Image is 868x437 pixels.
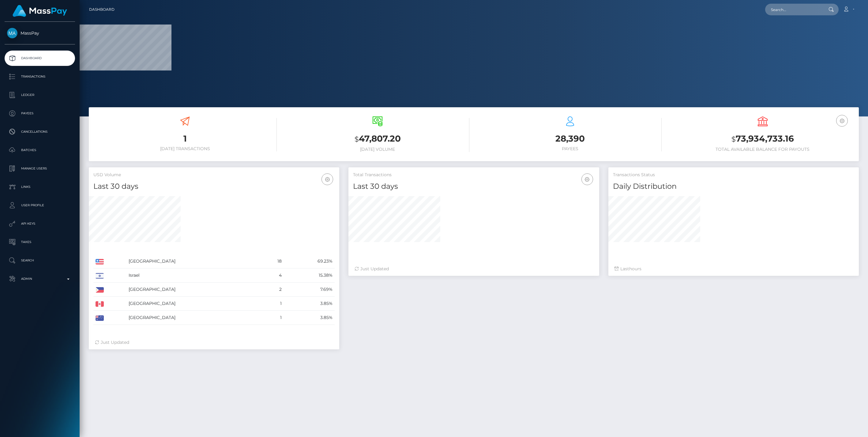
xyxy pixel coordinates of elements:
td: [GEOGRAPHIC_DATA] [126,311,261,325]
a: Ledger [5,87,75,103]
h3: 47,807.20 [286,133,469,145]
td: [GEOGRAPHIC_DATA] [126,297,261,311]
h5: USD Volume [93,172,335,178]
p: Payees [7,109,73,118]
p: User Profile [7,201,73,210]
div: Just Updated [355,266,593,272]
a: Taxes [5,234,75,250]
img: IL.png [96,273,104,279]
p: Admin [7,274,73,283]
h6: [DATE] Transactions [93,146,277,151]
img: PH.png [96,287,104,293]
td: 18 [261,254,284,268]
h5: Total Transactions [353,172,594,178]
a: Cancellations [5,124,75,139]
a: Payees [5,106,75,121]
a: Batches [5,142,75,158]
h4: Daily Distribution [613,181,854,192]
p: Dashboard [7,54,73,63]
h5: Transactions Status [613,172,854,178]
input: Search... [765,4,823,15]
div: Last hours [614,266,853,272]
h6: [DATE] Volume [286,147,469,152]
a: Transactions [5,69,75,84]
a: Dashboard [89,3,115,16]
td: 15.38% [284,268,335,283]
td: 7.69% [284,283,335,297]
a: API Keys [5,216,75,231]
td: 2 [261,283,284,297]
td: 1 [261,311,284,325]
p: Ledger [7,90,73,100]
h4: Last 30 days [353,181,594,192]
img: AU.png [96,315,104,321]
span: MassPay [5,30,75,36]
a: Admin [5,271,75,287]
p: Batches [7,146,73,155]
td: 3.85% [284,297,335,311]
a: User Profile [5,198,75,213]
p: Transactions [7,72,73,81]
a: Search [5,253,75,268]
div: Just Updated [95,339,333,346]
td: Israel [126,268,261,283]
p: Manage Users [7,164,73,173]
small: $ [731,135,736,143]
h3: 1 [93,133,277,145]
p: Search [7,256,73,265]
td: [GEOGRAPHIC_DATA] [126,283,261,297]
td: [GEOGRAPHIC_DATA] [126,254,261,268]
img: MassPay [7,28,17,38]
h6: Total Available Balance for Payouts [671,147,854,152]
h3: 73,934,733.16 [671,133,854,145]
img: US.png [96,259,104,264]
img: CA.png [96,301,104,307]
p: API Keys [7,219,73,228]
td: 69.23% [284,254,335,268]
h3: 28,390 [479,133,662,145]
td: 4 [261,268,284,283]
p: Taxes [7,237,73,247]
p: Links [7,182,73,192]
a: Manage Users [5,161,75,176]
a: Links [5,179,75,195]
h6: Payees [479,146,662,151]
p: Cancellations [7,127,73,136]
img: MassPay Logo [13,5,67,17]
h4: Last 30 days [93,181,335,192]
td: 3.85% [284,311,335,325]
td: 1 [261,297,284,311]
small: $ [355,135,359,143]
a: Dashboard [5,51,75,66]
